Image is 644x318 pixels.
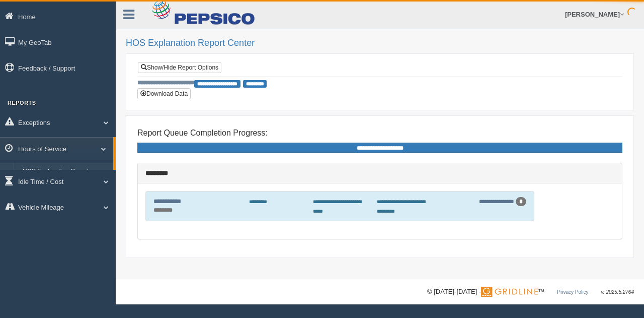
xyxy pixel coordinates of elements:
[137,88,191,99] button: Download Data
[137,129,622,138] h4: Report Queue Completion Progress:
[138,62,221,73] a: Show/Hide Report Options
[427,287,634,297] div: © [DATE]-[DATE] - ™
[481,287,538,297] img: Gridline
[557,289,588,295] a: Privacy Policy
[126,38,634,48] h2: HOS Explanation Report Center
[18,163,113,181] a: HOS Explanation Reports
[601,289,634,295] span: v. 2025.5.2764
